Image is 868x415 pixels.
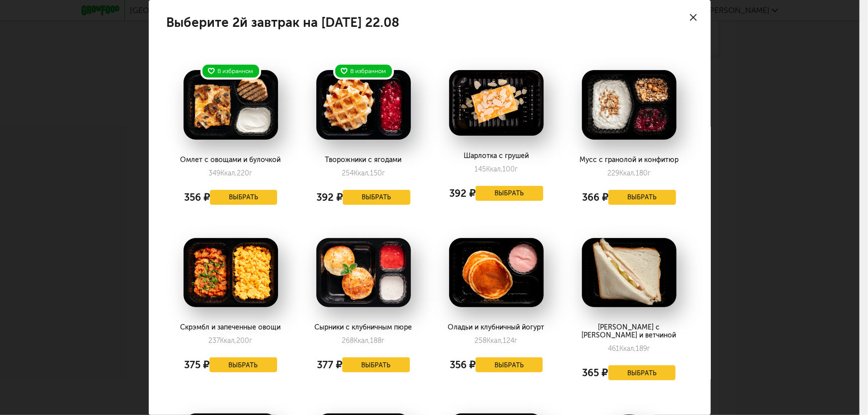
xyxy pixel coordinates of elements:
span: Ккал, [619,344,636,353]
img: big_NavXIblDaGGO2i5n.png [582,70,676,140]
img: big_LLrRdzRlOFGQUGtv.png [184,70,278,140]
span: г [382,336,385,345]
img: big_BpvfUYnySyf3ElGW.png [316,238,411,308]
button: Выбрать [476,186,543,201]
img: big_gVTFS1cdAKt07aPP.png [582,238,676,308]
button: Выбрать [209,357,277,372]
span: г [647,344,650,353]
div: 254 150 [342,169,385,177]
img: big_DXgXecFN6gWiqhAW.png [316,70,411,140]
div: Творожники с ягодами [309,156,418,164]
span: Ккал, [354,336,371,345]
div: Мусс с гранолой и конфитюр [575,156,683,164]
button: Выбрать [608,365,676,380]
div: 229 180 [607,169,651,177]
div: Сырники с клубничным пюре [309,324,418,332]
span: г [515,336,518,345]
div: 366 ₽ [582,187,608,207]
div: 461 189 [608,344,650,353]
div: [PERSON_NAME] с [PERSON_NAME] и ветчиной [575,324,683,339]
img: big_jeUL5uZOmEn2pBzs.png [449,70,544,136]
span: Ккал, [619,169,636,177]
div: 375 ₽ [184,355,209,375]
img: big_raLosTnNs62TTeL4.png [449,238,544,308]
span: г [648,169,651,177]
span: Ккал, [354,169,370,177]
div: 392 ₽ [449,183,476,203]
span: Ккал, [486,165,502,173]
button: Выбрать [608,190,676,205]
button: Выбрать [210,190,278,205]
div: 268 188 [342,336,385,345]
h4: Выберите 2й завтрак на [DATE] 22.08 [166,17,399,28]
span: Ккал, [487,336,503,345]
div: Шарлотка с грушей [442,152,551,160]
div: В избранном [333,63,394,80]
div: 356 ₽ [450,355,476,375]
span: г [515,165,518,173]
div: 356 ₽ [184,187,210,207]
div: Омлет с овощами и булочкой [176,156,285,164]
button: Выбрать [342,357,410,372]
button: Выбрать [343,190,410,205]
button: Выбрать [476,357,543,372]
img: big_3rjlfb2YP8exhexx.png [184,238,278,308]
span: г [382,169,385,177]
div: Скрэмбл и запеченные овощи [176,324,285,332]
div: 365 ₽ [582,363,608,383]
div: 392 ₽ [316,187,343,207]
div: 237 200 [209,336,253,345]
span: Ккал, [221,169,237,177]
div: 377 ₽ [317,355,342,375]
span: г [250,336,253,345]
div: 258 124 [475,336,518,345]
div: В избранном [200,63,261,80]
div: Оладьи и клубничный йогурт [442,324,551,332]
span: г [250,169,253,177]
div: 349 220 [209,169,253,177]
span: Ккал, [220,336,237,345]
div: 145 100 [475,165,518,173]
